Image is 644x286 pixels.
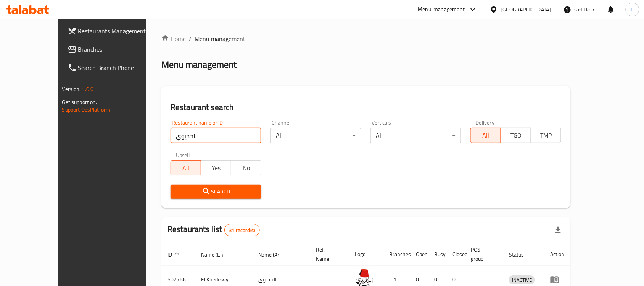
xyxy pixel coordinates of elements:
span: Get support on: [62,97,97,107]
th: Action [544,243,570,266]
span: Yes [204,162,228,174]
input: Search for restaurant name or ID.. [171,128,261,143]
span: Menu management [195,34,245,43]
span: Ref. Name [316,245,340,263]
span: 1.0.0 [82,84,94,94]
span: TMP [534,130,558,141]
h2: Restaurant search [171,102,561,113]
div: Total records count [224,224,260,236]
th: Busy [428,243,446,266]
span: All [174,162,198,174]
span: E [631,5,634,14]
span: 31 record(s) [225,227,260,234]
span: No [234,162,258,174]
span: ID [167,250,182,259]
span: Name (Ar) [258,250,291,259]
button: Yes [201,160,231,175]
div: [GEOGRAPHIC_DATA] [501,5,551,14]
div: Menu-management [418,5,465,14]
a: Search Branch Phone [61,58,166,77]
label: Delivery [476,120,495,125]
li: / [189,34,192,43]
button: All [171,160,201,175]
h2: Menu management [161,58,237,71]
span: Branches [78,45,160,54]
span: POS group [471,245,494,263]
span: Name (En) [201,250,235,259]
a: Home [161,34,186,43]
div: Export file [549,221,567,239]
span: All [474,130,498,141]
span: Status [509,250,534,259]
span: TGO [504,130,528,141]
th: Closed [446,243,465,266]
th: Open [410,243,428,266]
th: Logo [349,243,383,266]
a: Restaurants Management [61,22,166,40]
button: TMP [531,128,561,143]
span: INACTIVE [509,276,535,284]
span: Search Branch Phone [78,63,160,72]
span: Restaurants Management [78,26,160,36]
nav: breadcrumb [161,34,570,43]
h2: Restaurants list [167,224,260,236]
a: Branches [61,40,166,58]
div: All [270,128,361,143]
span: Version: [62,84,81,94]
button: No [231,160,261,175]
button: TGO [501,128,531,143]
div: Menu [550,275,564,284]
div: All [370,128,461,143]
button: Search [171,185,261,199]
label: Upsell [176,153,190,158]
th: Branches [383,243,410,266]
span: Search [177,187,255,197]
button: All [470,128,501,143]
a: Support.OpsPlatform [62,105,111,115]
